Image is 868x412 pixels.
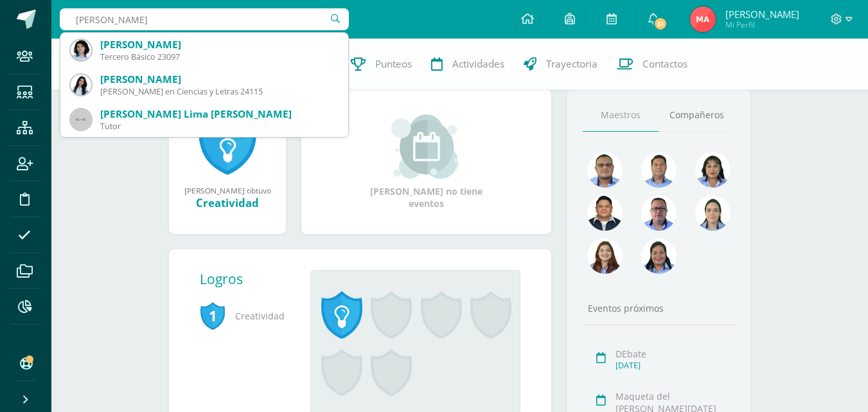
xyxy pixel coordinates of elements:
div: Eventos próximos [583,302,734,314]
div: Tutor [100,121,338,132]
span: [PERSON_NAME] [725,8,799,21]
a: Contactos [607,39,697,90]
img: 45x45 [71,109,91,130]
div: Creatividad [182,195,273,210]
div: [PERSON_NAME] [100,38,338,51]
input: Busca un usuario... [60,8,349,30]
img: eccc7a2d5da755eac5968f4df6463713.png [587,195,623,231]
div: [PERSON_NAME] obtuvo [182,185,273,195]
div: [DATE] [616,360,731,371]
div: [PERSON_NAME] no tiene eventos [362,114,491,210]
span: 1 [200,301,226,330]
div: [PERSON_NAME] en Ciencias y Letras 24115 [100,86,338,97]
a: Maestros [583,99,659,132]
img: 2ac039123ac5bd71a02663c3aa063ac8.png [641,152,677,188]
img: 375aecfb130304131abdbe7791f44736.png [695,195,731,231]
img: a9adb280a5deb02de052525b0213cdb9.png [587,238,623,274]
div: Logros [200,270,300,288]
div: [PERSON_NAME] [100,73,338,86]
a: Compañeros [659,99,734,132]
a: Punteos [341,39,421,90]
img: 405f1840c260e0145256b149832dda84.png [71,75,91,95]
img: 371adb901e00c108b455316ee4864f9b.png [695,152,731,188]
img: 4a7f7f1a360f3d8e2a3425f4c4febaf9.png [641,238,677,274]
img: 30ea9b988cec0d4945cca02c4e803e5a.png [641,195,677,231]
a: Trayectoria [514,39,607,90]
span: Mi Perfil [725,19,799,30]
img: event_small.png [391,114,461,179]
img: 8b6863d69069e594247aabe3b2f70f48.png [71,40,91,60]
span: Creatividad [200,298,290,334]
span: Trayectoria [546,57,598,71]
div: Tercero Básico 23097 [100,51,338,62]
span: Actividades [452,57,504,71]
div: DEbate [616,348,731,360]
a: Actividades [421,39,514,90]
span: 51 [653,17,668,31]
img: 99962f3fa423c9b8099341731b303440.png [587,152,623,188]
span: Punteos [375,57,412,71]
img: 8d3d044f6c5e0d360e86203a217bbd6d.png [690,6,716,32]
span: Contactos [642,57,687,71]
div: [PERSON_NAME] Lima [PERSON_NAME] [100,107,338,121]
